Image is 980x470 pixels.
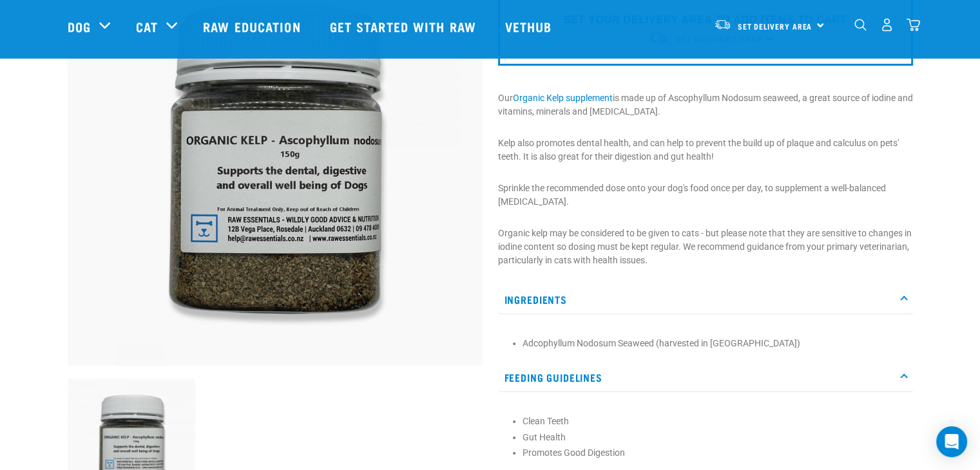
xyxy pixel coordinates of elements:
p: Sprinkle the recommended dose onto your dog's food once per day, to supplement a well-balanced [M... [498,182,913,209]
li: Adcophyllum Nodosum Seaweed (harvested in [GEOGRAPHIC_DATA]) [523,337,907,350]
img: user.png [880,18,894,32]
a: Vethub [492,1,568,52]
a: Organic Kelp supplement [513,93,613,103]
a: Get started with Raw [317,1,492,52]
li: Clean Teeth [523,415,907,428]
p: Our is made up of Ascophyllum Nodosum seaweed, a great source of iodine and vitamins, minerals an... [498,91,913,118]
p: Ingredients [498,285,913,314]
li: Promotes Good Digestion [523,446,907,460]
p: Feeding Guidelines [498,363,913,392]
li: Gut Health [523,431,907,444]
p: Kelp also promotes dental health, and can help to prevent the build up of plaque and calculus on ... [498,136,913,164]
a: Dog [68,17,91,36]
a: Cat [136,17,158,36]
img: home-icon-1@2x.png [854,19,867,31]
p: Organic kelp may be considered to be given to cats - but please note that they are sensitive to c... [498,227,913,267]
img: van-moving.png [714,19,731,30]
img: home-icon@2x.png [907,18,920,32]
span: Set Delivery Area [738,24,812,28]
div: Open Intercom Messenger [936,426,967,457]
a: Raw Education [190,1,316,52]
